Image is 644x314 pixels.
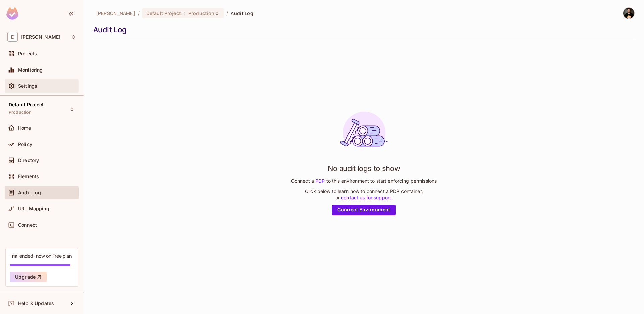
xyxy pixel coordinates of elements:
h1: No audit logs to show [328,163,400,173]
span: Directory [18,158,39,163]
span: : [183,11,186,16]
span: Help & Updates [18,301,54,306]
span: E [7,32,18,42]
img: SReyMgAAAABJRU5ErkJggg== [6,7,18,20]
p: Connect a to this environment to start enforcing permissions [291,178,437,184]
span: Default Project [9,102,44,107]
img: Eli Moshkovich [623,8,634,19]
span: Policy [18,142,32,147]
li: / [138,10,140,16]
div: Audit Log [93,25,631,35]
span: URL Mapping [18,206,49,211]
div: Trial ended- now on Free plan [10,252,72,259]
a: Connect Environment [332,205,396,215]
span: the active workspace [96,10,135,16]
span: Settings [18,83,37,89]
span: Workspace: Eli [21,34,60,40]
span: Monitoring [18,67,43,73]
button: Upgrade [10,272,47,282]
span: Audit Log [231,10,253,16]
p: Click below to learn how to connect a PDP container, or [305,188,423,201]
span: Audit Log [18,190,41,195]
span: Production [9,110,32,115]
span: Home [18,125,31,131]
span: Production [188,10,214,16]
a: contact us for support. [340,195,392,200]
span: Default Project [146,10,181,16]
span: Projects [18,51,37,56]
li: / [226,10,228,16]
span: Elements [18,174,39,179]
a: PDP [314,178,326,184]
span: Connect [18,222,37,228]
